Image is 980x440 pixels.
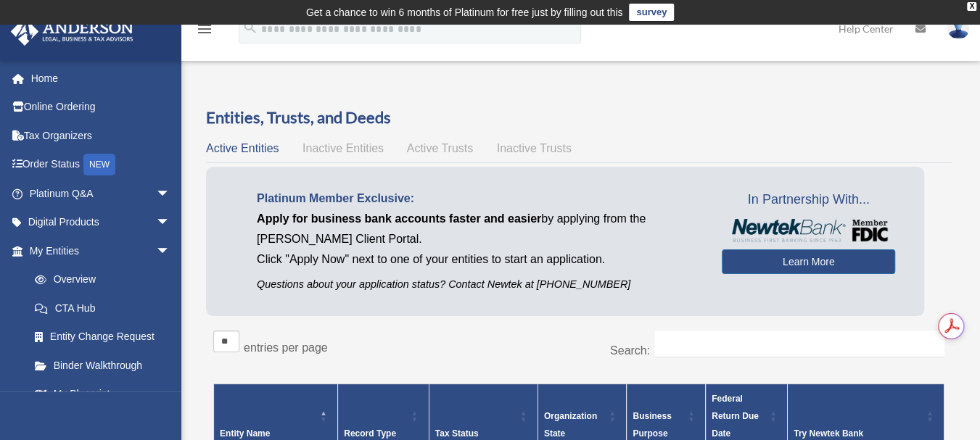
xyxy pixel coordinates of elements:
label: Search: [610,344,650,357]
span: Record Type [344,428,396,439]
a: Learn More [722,249,895,274]
img: NewtekBankLogoSM.png [729,219,888,242]
span: arrow_drop_down [156,208,185,238]
span: Active Trusts [407,142,474,154]
a: menu [196,25,213,38]
i: search [242,20,258,36]
span: Apply for business bank accounts faster and easier [257,212,541,225]
span: Organization State [544,411,597,439]
a: My Entitiesarrow_drop_down [10,236,185,265]
span: Inactive Trusts [497,142,572,154]
img: User Pic [947,18,969,39]
a: Binder Walkthrough [20,351,185,380]
p: by applying from the [PERSON_NAME] Client Portal. [257,209,700,249]
a: Home [10,64,192,93]
a: Overview [20,265,178,294]
div: NEW [83,154,115,175]
a: survey [629,4,674,21]
i: menu [196,20,213,38]
a: Entity Change Request [20,323,185,352]
p: Platinum Member Exclusive: [257,188,700,209]
div: Get a chance to win 6 months of Platinum for free just by filling out this [306,4,623,21]
a: CTA Hub [20,294,185,323]
span: Inactive Entities [302,142,384,154]
p: Questions about your application status? Contact Newtek at [PHONE_NUMBER] [257,275,700,294]
span: arrow_drop_down [156,236,185,266]
span: In Partnership With... [722,188,895,212]
label: entries per page [244,341,328,354]
div: close [967,2,976,11]
span: Entity Name [220,428,270,439]
img: Anderson Advisors Platinum Portal [7,17,138,46]
span: Tax Status [435,428,479,439]
a: My Blueprint [20,380,185,409]
a: Online Ordering [10,93,192,122]
span: Active Entities [206,142,279,154]
a: Order StatusNEW [10,150,192,180]
a: Platinum Q&Aarrow_drop_down [10,179,192,208]
h3: Entities, Trusts, and Deeds [206,107,952,129]
a: Digital Productsarrow_drop_down [10,208,192,237]
span: Business Purpose [633,411,671,439]
span: Federal Return Due Date [712,394,759,439]
p: Click "Apply Now" next to one of your entities to start an application. [257,249,700,270]
span: arrow_drop_down [156,179,185,209]
a: Tax Organizers [10,121,192,150]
